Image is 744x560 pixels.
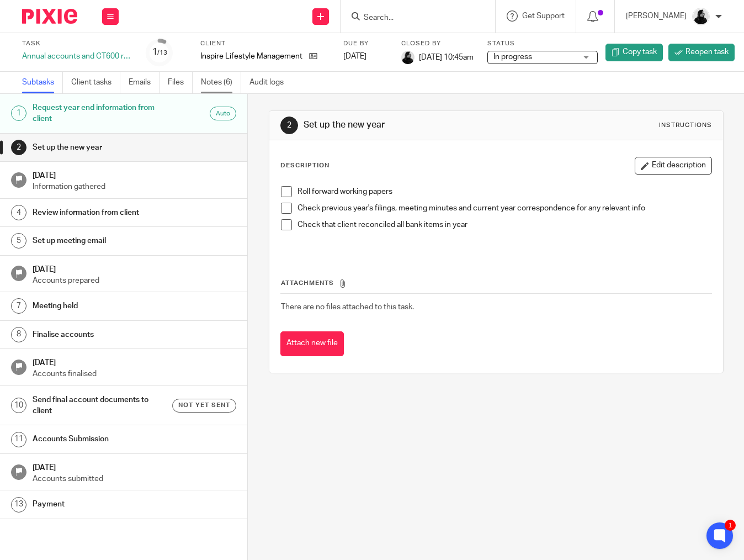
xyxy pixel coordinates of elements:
div: 1 [11,105,26,121]
img: PHOTO-2023-03-20-11-06-28%203.jpg [401,51,414,64]
h1: Send final account documents to client [33,392,168,420]
button: Edit description [635,157,712,175]
label: Closed by [401,39,474,48]
img: PHOTO-2023-03-20-11-06-28%203.jpg [692,8,710,25]
a: Emails [129,72,160,93]
label: Due by [343,39,387,48]
div: 10 [11,398,26,413]
h1: [DATE] [33,355,237,368]
input: Search [363,13,462,23]
h1: Payment [33,496,168,513]
a: Client tasks [71,72,120,93]
div: 1 [725,520,736,531]
div: 8 [11,327,26,342]
span: Not yet sent [178,400,230,410]
span: [DATE] 10:45am [419,53,474,61]
div: 13 [11,497,26,513]
p: Information gathered [33,181,237,192]
h1: Finalise accounts [33,326,168,343]
div: 7 [11,298,26,314]
a: Audit logs [249,72,292,93]
h1: Accounts Submission [33,431,168,447]
div: [DATE] [343,51,387,62]
p: Description [280,161,330,170]
h1: Meeting held [33,298,168,314]
span: Get Support [522,12,565,20]
div: Instructions [659,121,712,130]
div: Annual accounts and CT600 return [22,51,132,62]
p: Accounts finalised [33,368,237,379]
p: Inspire Lifestyle Management Ltd [200,51,304,62]
span: Attachments [281,280,334,286]
button: Attach new file [280,331,344,356]
p: Check that client reconciled all bank items in year [297,219,711,230]
div: 2 [280,117,298,134]
p: Accounts prepared [33,275,237,286]
h1: Set up meeting email [33,233,168,249]
div: 4 [11,205,26,220]
p: Roll forward working papers [297,186,711,197]
h1: [DATE] [33,261,237,275]
span: Reopen task [685,46,729,57]
p: Accounts submitted [33,473,237,484]
h1: Set up the new year [304,119,519,131]
a: Files [168,72,193,93]
div: 2 [11,140,26,155]
div: 5 [11,233,26,249]
h1: [DATE] [33,459,237,473]
span: Copy task [623,46,657,57]
div: Auto [210,107,236,120]
a: Subtasks [22,72,63,93]
img: Pixie [22,9,77,24]
h1: [DATE] [33,167,237,181]
label: Status [487,39,598,48]
p: Check previous year's filings, meeting minutes and current year correspondence for any relevant info [297,203,711,214]
a: Notes (6) [201,72,241,93]
a: Copy task [605,44,663,61]
div: 11 [11,432,26,447]
label: Task [22,39,132,48]
small: /13 [157,50,167,56]
div: 1 [152,46,167,59]
p: [PERSON_NAME] [626,10,687,22]
a: Reopen task [668,44,735,61]
span: There are no files attached to this task. [281,303,414,311]
h1: Set up the new year [33,139,168,156]
label: Client [200,39,330,48]
span: In progress [493,53,532,61]
h1: Request year end information from client [33,99,168,128]
h1: Review information from client [33,204,168,221]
